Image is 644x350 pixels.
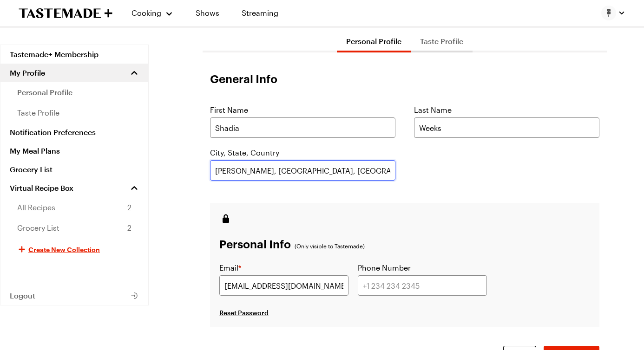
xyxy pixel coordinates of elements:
[10,68,45,78] span: My Profile
[17,202,55,213] span: All Recipes
[17,87,72,98] span: personal profile
[19,8,112,19] a: To Tastemade Home Page
[10,183,73,193] span: Virtual Recipe Box
[210,71,599,86] h1: General Info
[17,222,59,233] span: Grocery List
[414,104,452,116] label: Last Name
[0,82,148,103] a: personal profile
[0,160,148,179] a: Grocery List
[131,8,161,17] span: Cooking
[0,142,148,160] a: My Meal Plans
[358,275,487,296] input: +1 234 234 2345
[210,104,248,116] label: First Name
[219,236,291,251] h3: Personal Info
[0,238,148,260] button: Create New Collection
[219,308,269,318] button: Reset Password
[210,147,279,158] label: City, State, Country
[0,45,148,64] a: Tastemade+ Membership
[0,103,148,123] a: taste profile
[0,64,148,82] button: My Profile
[601,6,625,20] button: Profile picture
[219,262,241,273] label: Email
[0,286,148,305] button: Logout
[131,2,173,24] button: Cooking
[358,262,411,273] label: Phone Number
[28,245,100,254] span: Create New Collection
[10,291,35,300] span: Logout
[210,160,395,181] input: Start typing your city name...
[295,242,365,250] p: (Only visible to Tastemade)
[0,197,148,218] a: All Recipes2
[17,107,59,118] span: taste profile
[337,30,411,52] button: Personal Profile
[127,202,131,213] span: 2
[219,275,348,296] input: user@email.com
[0,123,148,142] a: Notification Preferences
[0,218,148,238] a: Grocery List2
[0,179,148,197] a: Virtual Recipe Box
[127,222,131,233] span: 2
[601,6,616,20] img: Profile picture
[411,30,473,52] button: Taste Profile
